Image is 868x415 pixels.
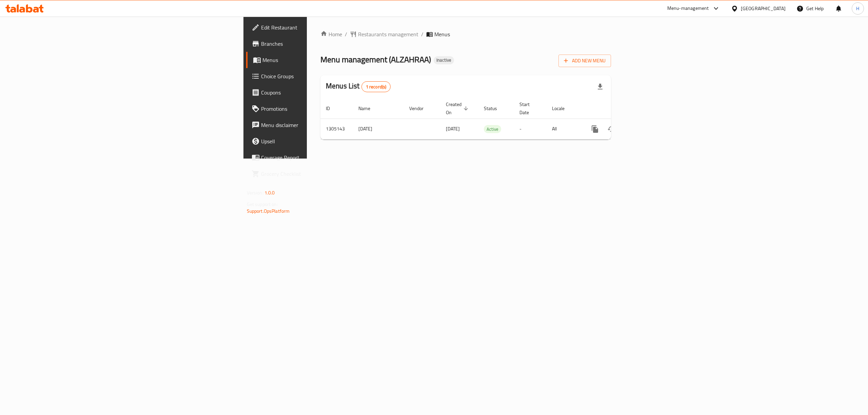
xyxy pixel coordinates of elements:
a: Branches [246,36,389,52]
span: H [856,5,859,12]
table: enhanced table [320,98,657,140]
span: 1.0.0 [264,188,275,197]
span: Active [484,125,501,133]
span: [DATE] [446,124,460,133]
span: Coupons [261,88,383,97]
span: Menus [434,30,450,38]
span: 1 record(s) [362,84,391,90]
button: Add New Menu [558,55,611,67]
span: Edit Restaurant [261,23,383,32]
td: All [547,119,581,139]
a: Menus [246,52,389,68]
div: [GEOGRAPHIC_DATA] [741,5,786,12]
a: Coupons [246,84,389,101]
span: Upsell [261,137,383,145]
span: Promotions [261,105,383,113]
li: / [421,30,423,38]
span: ID [326,104,339,112]
div: Export file [592,79,608,95]
a: Grocery Checklist [246,166,389,182]
span: Created On [446,100,470,117]
span: Name [358,104,379,112]
button: Change Status [603,121,619,137]
span: Grocery Checklist [261,170,383,178]
span: Branches [261,40,383,48]
span: Coverage Report [261,153,383,162]
td: - [514,119,547,139]
span: Get support on: [247,200,278,209]
a: Coverage Report [246,149,389,166]
span: Status [484,104,506,112]
span: Locale [552,104,573,112]
h2: Menus List [326,81,391,92]
span: Inactive [434,57,454,63]
button: more [587,121,603,137]
div: Menu-management [667,4,709,13]
span: Menu disclaimer [261,121,383,129]
span: Menus [262,56,383,64]
a: Upsell [246,133,389,149]
div: Inactive [434,56,454,64]
a: Choice Groups [246,68,389,84]
th: Actions [581,98,657,119]
span: Start Date [519,100,538,117]
span: Version: [247,188,263,197]
a: Edit Restaurant [246,19,389,36]
nav: breadcrumb [320,30,611,38]
span: Choice Groups [261,72,383,80]
a: Menu disclaimer [246,117,389,133]
a: Promotions [246,101,389,117]
span: Add New Menu [564,57,606,65]
div: Total records count [361,81,391,92]
span: Vendor [409,104,432,112]
a: Support.OpsPlatform [247,207,290,215]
